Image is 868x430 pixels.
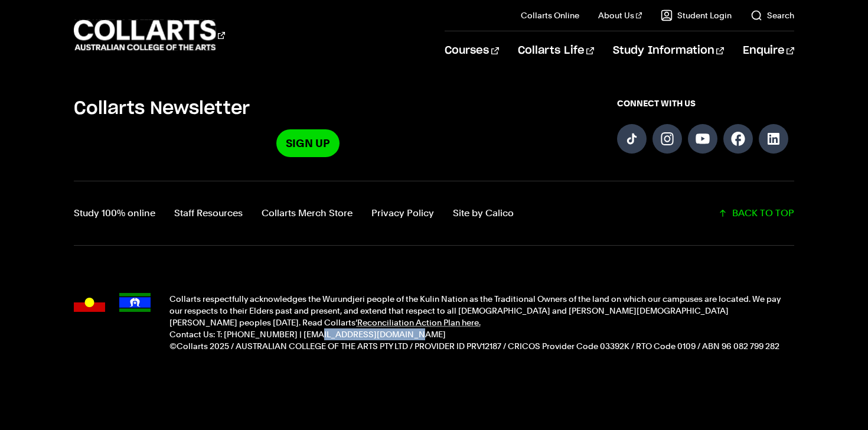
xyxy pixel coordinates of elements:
p: ©Collarts 2025 / AUSTRALIAN COLLEGE OF THE ARTS PTY LTD / PROVIDER ID PRV12187 / CRICOS Provider ... [169,340,794,352]
div: Go to homepage [74,18,225,52]
a: Search [750,9,794,21]
a: About Us [598,9,642,21]
a: Scroll back to top of the page [718,205,794,221]
a: Follow us on LinkedIn [759,124,788,154]
img: Australian Aboriginal flag [74,293,105,312]
a: Reconciliation Action Plan here. [357,318,481,327]
a: Student Login [661,9,732,21]
a: Collarts Merch Store [262,205,353,221]
a: Study 100% online [74,205,155,221]
p: Contact Us: T: [PHONE_NUMBER] | [EMAIL_ADDRESS][DOMAIN_NAME] [169,328,794,340]
a: Staff Resources [174,205,243,221]
a: Follow us on Instagram [652,124,682,154]
h5: Collarts Newsletter [74,97,541,120]
a: Courses [445,31,498,70]
a: Site by Calico [453,205,514,221]
a: Sign Up [276,129,340,157]
nav: Footer navigation [74,205,514,221]
a: Follow us on TikTok [617,124,647,154]
a: Collarts Life [518,31,594,70]
div: Additional links and back-to-top button [74,181,794,246]
a: Study Information [613,31,724,70]
a: Collarts Online [521,9,579,21]
a: Follow us on Facebook [723,124,753,154]
a: Follow us on YouTube [688,124,717,154]
div: Acknowledgment flags [74,293,151,352]
img: Torres Strait Islander flag [119,293,151,312]
span: CONNECT WITH US [617,97,794,109]
a: Enquire [743,31,794,70]
a: Privacy Policy [371,205,434,221]
p: Collarts respectfully acknowledges the Wurundjeri people of the Kulin Nation as the Traditional O... [169,293,794,328]
div: Connect with us on social media [617,97,794,157]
